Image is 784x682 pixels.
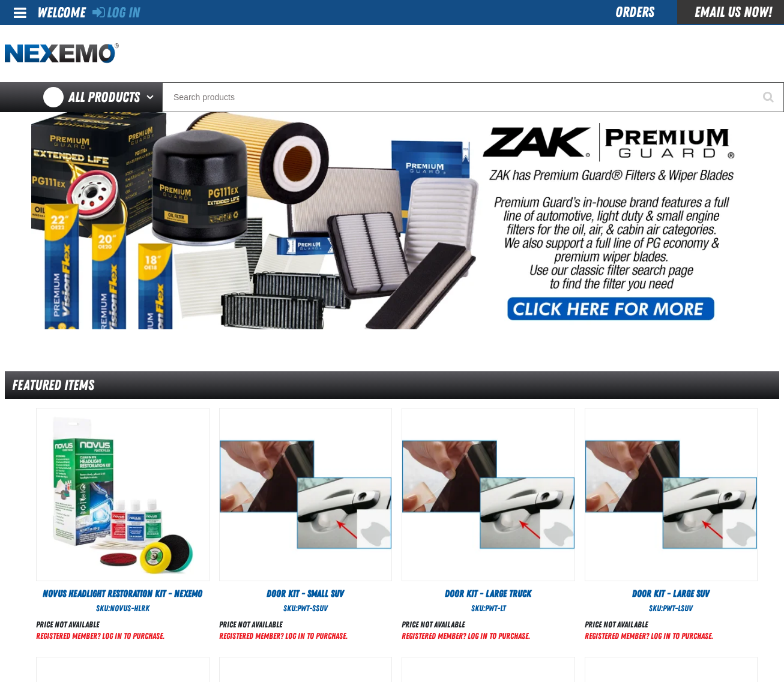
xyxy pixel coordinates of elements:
div: SKU: [402,603,575,614]
img: PG Filters & Wipers [31,112,753,329]
img: Door Kit - Small SUV [220,408,392,581]
span: Door Kit - Large SUV [632,588,710,599]
a: Registered Member? Log In to purchase. [36,631,164,641]
img: Door Kit - Large Truck [402,408,574,581]
a: Door Kit - Large SUV [585,587,758,600]
a: Registered Member? Log In to purchase. [219,631,348,641]
button: Open All Products pages [142,82,162,112]
a: Registered Member? Log In to purchase. [402,631,530,641]
a: Novus Headlight Restoration Kit - Nexemo [36,587,210,600]
div: Price not available [585,619,713,630]
span: Door Kit - Small SUV [267,588,344,599]
: View Details of the Door Kit - Large Truck [402,408,574,581]
span: Door Kit - Large Truck [445,588,531,599]
div: SKU: [36,603,210,614]
span: Novus Headlight Restoration Kit - Nexemo [43,588,202,599]
span: PWT-SSUV [297,603,328,613]
img: Novus Headlight Restoration Kit - Nexemo [37,408,209,581]
input: Search [162,82,784,112]
a: Door Kit - Small SUV [219,587,393,600]
button: Start Searching [754,82,784,112]
div: Price not available [36,619,164,630]
span: PWT-LT [485,603,505,613]
a: Registered Member? Log In to purchase. [585,631,713,641]
div: Price not available [402,619,530,630]
span: All Products [68,86,140,108]
div: SKU: [585,603,758,614]
img: Nexemo logo [5,43,119,64]
: View Details of the Door Kit - Large SUV [585,408,758,581]
div: Featured Items [5,371,779,399]
span: PWT-LSUV [663,603,693,613]
span: NOVUS-HLRK [110,603,149,613]
: View Details of the Novus Headlight Restoration Kit - Nexemo [37,408,209,581]
img: Door Kit - Large SUV [585,408,758,581]
a: Door Kit - Large Truck [402,587,575,600]
a: Log In [92,4,140,21]
div: Price not available [219,619,348,630]
div: SKU: [219,603,393,614]
: View Details of the Door Kit - Small SUV [220,408,392,581]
